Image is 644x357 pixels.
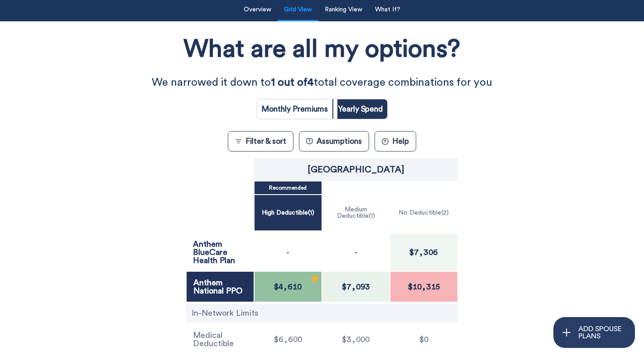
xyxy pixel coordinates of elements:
span: plus [562,328,578,337]
button: Filter & sort [228,131,293,152]
span: $10,315 [405,283,442,291]
span: $0 [417,335,431,343]
button: Grid View [279,0,317,19]
div: In-Network Limits [186,304,458,323]
div: Recommended [310,274,319,287]
button: What If? [370,0,406,19]
p: We narrowed it down to total coverage combinations for you [152,73,492,92]
button: Overview [238,0,277,19]
button: ?Help [375,131,416,152]
button: Ranking View [319,0,368,19]
span: $3,000 [339,335,372,343]
span: $7,306 [407,248,441,256]
p: ADD SPOUSE PLANS [578,325,627,340]
p: Medical Deductible [193,331,247,347]
strong: 1 out of 4 [271,77,314,88]
p: Anthem BlueCare Health Plan [193,240,247,264]
p: Anthem National PPO [193,279,247,295]
p: - [286,248,289,256]
span: $6,600 [271,335,305,343]
p: Quinnipiac University [308,165,404,174]
p: High Deductible ( 1 ) [262,210,314,216]
p: - [354,248,357,256]
button: Assumptions [299,131,369,152]
span: $7,093 [339,283,373,291]
p: No Deductible ( 2 ) [399,210,449,216]
p: Medium Deductible ( 1 ) [326,206,386,219]
p: Recommended [269,185,307,191]
text: ? [384,139,386,144]
span: $4,610 [271,283,304,291]
h1: What are all my options? [183,32,460,67]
